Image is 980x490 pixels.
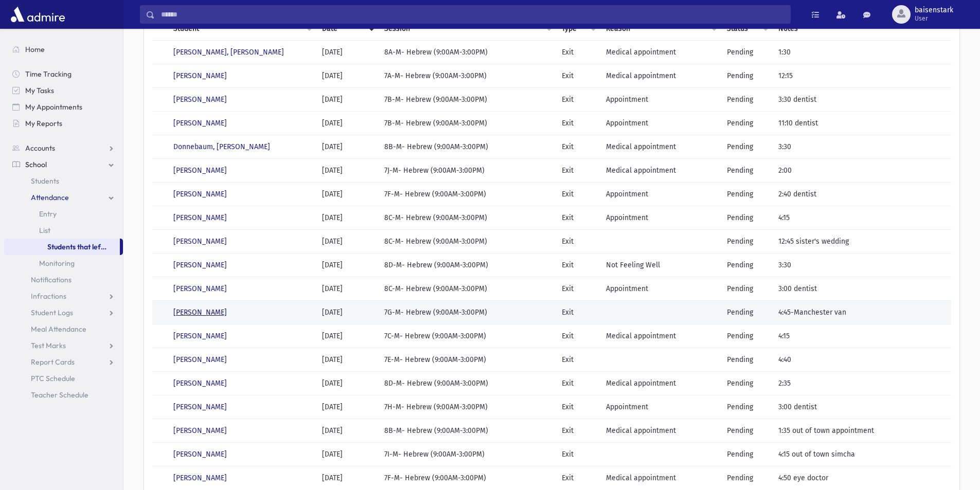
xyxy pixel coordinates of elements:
td: 7I-M- Hebrew (9:00AM-3:00PM) [378,443,556,466]
td: 4:50 eye doctor [772,466,951,490]
td: Pending [721,419,772,443]
span: Notifications [31,275,72,284]
td: Medical appointment [600,159,720,183]
a: [PERSON_NAME] [173,95,227,104]
span: Home [25,45,45,54]
td: 7C-M- Hebrew (9:00AM-3:00PM) [378,324,556,348]
td: [DATE] [316,88,378,112]
a: [PERSON_NAME] [173,237,227,246]
td: Exit [556,372,600,395]
img: AdmirePro [8,4,67,25]
span: Entry [39,209,57,219]
td: [DATE] [316,443,378,466]
td: Medical appointment [600,64,720,88]
input: Search [155,5,790,24]
span: baisenstark [915,6,953,14]
td: 1:30 [772,41,951,64]
td: 8B-M- Hebrew (9:00AM-3:00PM) [378,135,556,159]
a: [PERSON_NAME] [173,450,227,459]
td: Pending [721,206,772,230]
td: Pending [721,324,772,348]
a: Student Logs [4,304,123,321]
td: Exit [556,277,600,301]
a: [PERSON_NAME] [173,190,227,198]
td: 2:35 [772,372,951,395]
td: 4:15 out of town simcha [772,443,951,466]
td: Exit [556,348,600,372]
a: Donnebaum, [PERSON_NAME] [173,142,270,151]
td: [DATE] [316,253,378,277]
td: 7F-M- Hebrew (9:00AM-3:00PM) [378,466,556,490]
a: List [4,222,123,239]
a: School [4,156,123,173]
span: Test Marks [31,341,66,350]
td: 7H-M- Hebrew (9:00AM-3:00PM) [378,395,556,419]
td: [DATE] [316,419,378,443]
td: 8C-M- Hebrew (9:00AM-3:00PM) [378,277,556,301]
td: Exit [556,135,600,159]
a: [PERSON_NAME] [173,261,227,269]
td: 7F-M- Hebrew (9:00AM-3:00PM) [378,183,556,206]
a: [PERSON_NAME] [173,379,227,388]
td: Medical appointment [600,466,720,490]
td: 12:15 [772,64,951,88]
span: Students [31,176,59,186]
td: Appointment [600,206,720,230]
td: [DATE] [316,395,378,419]
td: Exit [556,206,600,230]
td: Medical appointment [600,41,720,64]
span: Meal Attendance [31,324,86,334]
td: Pending [721,253,772,277]
a: [PERSON_NAME] [173,332,227,340]
td: Exit [556,183,600,206]
td: Pending [721,466,772,490]
td: Pending [721,348,772,372]
td: Exit [556,301,600,324]
td: 3:30 [772,253,951,277]
td: Exit [556,324,600,348]
td: Appointment [600,395,720,419]
td: 4:40 [772,348,951,372]
a: Home [4,41,123,58]
td: Exit [556,159,600,183]
td: 2:00 [772,159,951,183]
a: Report Cards [4,354,123,370]
td: Pending [721,372,772,395]
td: [DATE] [316,206,378,230]
a: [PERSON_NAME] [173,119,227,128]
td: Not Feeling Well [600,253,720,277]
a: [PERSON_NAME] [173,71,227,80]
span: Time Tracking [25,69,72,79]
a: My Reports [4,115,123,132]
a: Students [4,173,123,189]
span: Infractions [31,292,66,301]
a: [PERSON_NAME] [173,166,227,175]
td: 8B-M- Hebrew (9:00AM-3:00PM) [378,419,556,443]
td: [DATE] [316,135,378,159]
td: Appointment [600,183,720,206]
td: Pending [721,88,772,112]
td: 7B-M- Hebrew (9:00AM-3:00PM) [378,112,556,135]
td: Medical appointment [600,372,720,395]
a: Time Tracking [4,66,123,82]
td: 4:15 [772,324,951,348]
td: 3:00 dentist [772,395,951,419]
td: 3:00 dentist [772,277,951,301]
a: [PERSON_NAME] [173,355,227,364]
span: Student Logs [31,308,73,317]
td: Appointment [600,112,720,135]
td: Medical appointment [600,419,720,443]
a: [PERSON_NAME] [173,284,227,293]
td: [DATE] [316,301,378,324]
span: Monitoring [39,259,75,268]
td: 12:45 sister's wedding [772,230,951,253]
td: 8D-M- Hebrew (9:00AM-3:00PM) [378,253,556,277]
td: Appointment [600,277,720,301]
td: 11:10 dentist [772,112,951,135]
td: Exit [556,443,600,466]
a: My Appointments [4,99,123,115]
td: 7G-M- Hebrew (9:00AM-3:00PM) [378,301,556,324]
td: Exit [556,419,600,443]
td: Pending [721,395,772,419]
a: Accounts [4,140,123,156]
